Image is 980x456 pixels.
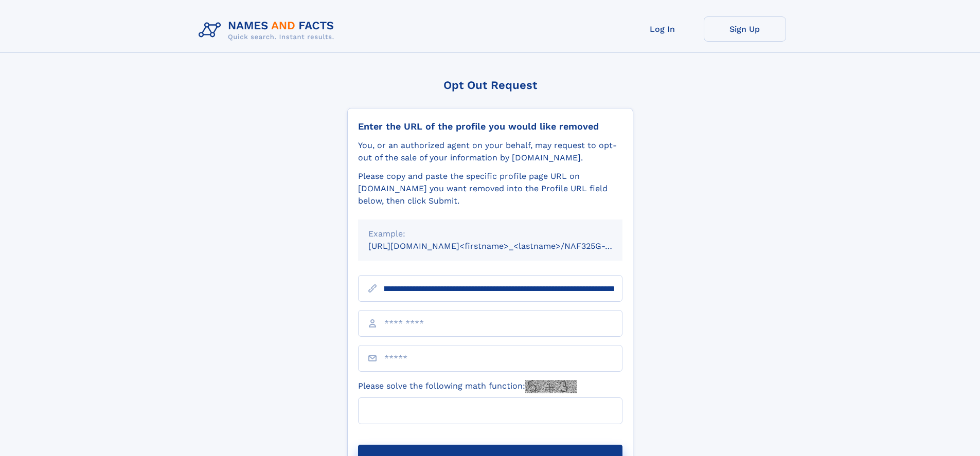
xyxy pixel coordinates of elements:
[368,241,642,251] small: [URL][DOMAIN_NAME]<firstname>_<lastname>/NAF325G-xxxxxxxx
[621,16,704,42] a: Log In
[358,121,622,132] div: Enter the URL of the profile you would like removed
[358,170,622,207] div: Please copy and paste the specific profile page URL on [DOMAIN_NAME] you want removed into the Pr...
[347,79,633,92] div: Opt Out Request
[358,380,577,393] label: Please solve the following math function:
[194,16,343,44] img: Logo Names and Facts
[704,16,786,42] a: Sign Up
[358,139,622,164] div: You, or an authorized agent on your behalf, may request to opt-out of the sale of your informatio...
[368,228,612,240] div: Example:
